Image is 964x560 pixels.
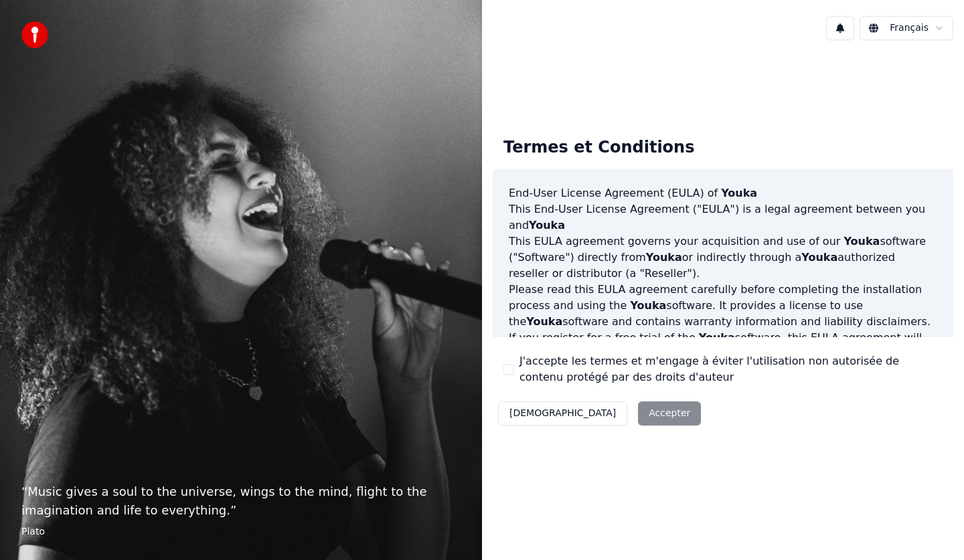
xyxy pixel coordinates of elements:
span: Youka [721,187,757,199]
label: J'accepte les termes et m'engage à éviter l'utilisation non autorisée de contenu protégé par des ... [519,353,943,385]
span: Youka [699,331,735,344]
span: Youka [630,299,666,312]
button: [DEMOGRAPHIC_DATA] [498,401,627,426]
footer: Plato [21,525,461,539]
p: This End-User License Agreement ("EULA") is a legal agreement between you and [509,201,937,234]
p: “ Music gives a soul to the universe, wings to the mind, flight to the imagination and life to ev... [21,482,461,520]
span: Youka [843,235,880,248]
img: youka [21,21,48,48]
span: Youka [529,219,565,231]
p: If you register for a free trial of the software, this EULA agreement will also govern that trial... [509,330,937,394]
span: Youka [526,315,562,328]
span: Youka [646,251,682,264]
h3: End-User License Agreement (EULA) of [509,185,937,201]
p: This EULA agreement governs your acquisition and use of our software ("Software") directly from o... [509,234,937,282]
p: Please read this EULA agreement carefully before completing the installation process and using th... [509,282,937,330]
div: Termes et Conditions [493,126,705,169]
span: Youka [801,251,837,264]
